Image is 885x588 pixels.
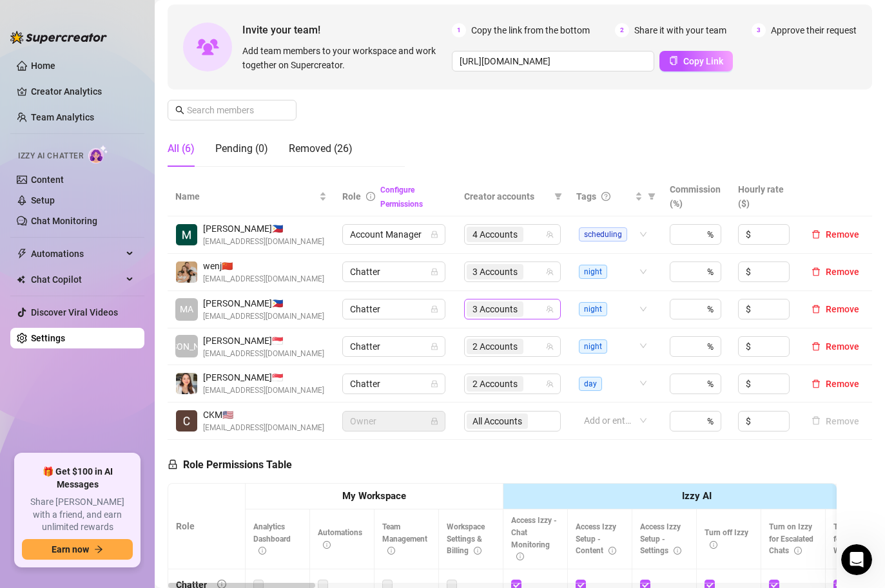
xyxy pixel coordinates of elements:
a: Setup [31,195,55,205]
button: Remove [806,376,864,392]
span: [EMAIL_ADDRESS][DOMAIN_NAME] [203,348,324,360]
img: logo-BBDzfeDw.svg [10,31,107,44]
span: arrow-right [94,545,103,554]
span: team [546,268,554,276]
span: [PERSON_NAME] [152,339,221,354]
button: Remove [806,227,864,242]
span: Approve their request [771,23,857,37]
span: day [579,377,602,391]
a: Discover Viral Videos [31,307,118,318]
span: Remove [826,304,859,314]
th: Commission (%) [662,177,730,216]
span: Role [342,191,361,202]
span: copy [669,56,678,65]
span: [EMAIL_ADDRESS][DOMAIN_NAME] [203,384,324,397]
span: 🎁 Get $100 in AI Messages [22,466,133,491]
span: 3 [752,23,766,37]
span: 2 [615,23,629,37]
span: delete [812,379,821,388]
div: Removed (26) [289,141,353,156]
th: Role [168,484,246,569]
span: [EMAIL_ADDRESS][DOMAIN_NAME] [203,310,324,323]
span: night [579,265,607,279]
span: question-circle [601,192,610,201]
span: info-circle [608,547,616,555]
span: 3 Accounts [467,301,523,317]
img: Kaye Castillano [176,373,197,394]
span: team [546,343,554,350]
span: Chatter [350,299,438,319]
span: Access Izzy Setup - Settings [640,522,681,556]
span: Turn off Izzy [705,528,748,549]
span: info-circle [323,541,331,549]
span: info-circle [710,541,717,549]
img: Chat Copilot [17,275,25,284]
span: 1 [452,23,466,37]
span: Workspace Settings & Billing [447,522,485,556]
span: Access Izzy Setup - Content [576,522,616,556]
span: Remove [826,229,859,240]
a: Configure Permissions [380,185,423,209]
span: wenj 🇨🇳 [203,259,324,273]
button: Remove [806,413,864,429]
span: lock [431,231,438,238]
span: Remove [826,267,859,277]
span: Access Izzy - Chat Monitoring [511,516,557,562]
span: Name [175,189,316,204]
span: Automations [318,528,362,549]
span: 4 Accounts [472,227,518,242]
span: info-circle [794,547,802,555]
span: Creator accounts [464,189,549,204]
span: Copy Link [683,56,723,66]
span: lock [431,417,438,425]
span: 2 Accounts [467,376,523,392]
span: Earn now [52,544,89,555]
span: Chat Copilot [31,269,122,290]
span: info-circle [474,547,481,555]
span: delete [812,305,821,314]
span: Chatter [350,374,438,394]
span: MA [180,302,193,316]
div: All (6) [168,141,195,156]
span: [EMAIL_ADDRESS][DOMAIN_NAME] [203,422,324,434]
span: Chatter [350,262,438,281]
span: Add team members to your workspace and work together on Supercreator. [242,44,447,72]
span: lock [431,268,438,276]
span: [EMAIL_ADDRESS][DOMAIN_NAME] [203,273,324,285]
span: lock [431,305,438,313]
span: night [579,339,607,354]
span: lock [431,380,438,388]
span: night [579,302,607,316]
a: Content [31,175,64,185]
strong: Izzy AI [682,490,712,502]
span: Turn on Izzy for Time Wasters [833,522,877,556]
span: team [546,380,554,388]
span: filter [554,193,562,200]
span: [PERSON_NAME] 🇵🇭 [203,296,324,310]
span: 4 Accounts [467,227,523,242]
button: Copy Link [659,51,733,71]
button: Remove [806,339,864,354]
span: filter [552,187,565,206]
span: delete [812,267,821,276]
span: scheduling [579,227,627,242]
img: AI Chatter [88,145,108,164]
button: Remove [806,264,864,280]
span: info-circle [366,192,375,201]
span: info-circle [387,547,395,555]
img: Meludel Ann Co [176,224,197,245]
a: Chat Monitoring [31,216,97,226]
span: 3 Accounts [472,302,518,316]
span: CKM 🇺🇸 [203,408,324,422]
span: Account Manager [350,225,438,244]
span: Share [PERSON_NAME] with a friend, and earn unlimited rewards [22,496,133,534]
span: team [546,231,554,238]
span: Remove [826,379,859,389]
a: Team Analytics [31,112,94,122]
span: delete [812,230,821,239]
a: Home [31,61,55,71]
span: Remove [826,341,859,352]
span: Automations [31,243,122,264]
span: 3 Accounts [472,265,518,279]
span: [EMAIL_ADDRESS][DOMAIN_NAME] [203,236,324,248]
